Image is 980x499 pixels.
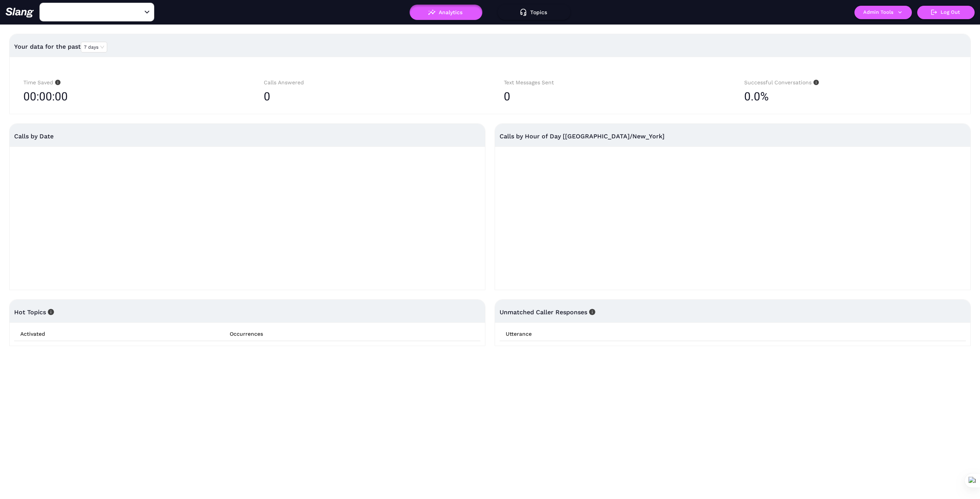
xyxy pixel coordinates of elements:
[410,9,482,15] a: Analytics
[504,78,717,87] div: Text Messages Sent
[142,8,152,17] button: Open
[500,327,966,341] th: Utterance
[264,78,477,87] div: Calls Answered
[14,124,480,149] div: Calls by Date
[587,309,595,315] span: info-circle
[500,124,966,149] div: Calls by Hour of Day [[GEOGRAPHIC_DATA]/New_York]
[264,90,270,103] span: 0
[812,80,819,85] span: info-circle
[917,6,975,19] button: Log Out
[504,90,510,103] span: 0
[14,327,224,341] th: Activated
[410,5,482,20] button: Analytics
[84,42,104,52] span: 7 days
[224,327,480,341] th: Occurrences
[23,87,68,106] span: 00:00:00
[500,309,595,316] span: Unmatched Caller Responses
[744,79,819,85] span: Successful Conversations
[744,87,769,106] span: 0.0%
[854,6,912,19] button: Admin Tools
[14,38,966,56] div: Your data for the past
[46,309,54,315] span: info-circle
[23,79,60,85] span: Time Saved
[53,80,60,85] span: info-circle
[5,7,34,18] img: 623511267c55cb56e2f2a487_logo2.png
[498,5,570,20] button: Topics
[14,309,54,316] span: Hot Topics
